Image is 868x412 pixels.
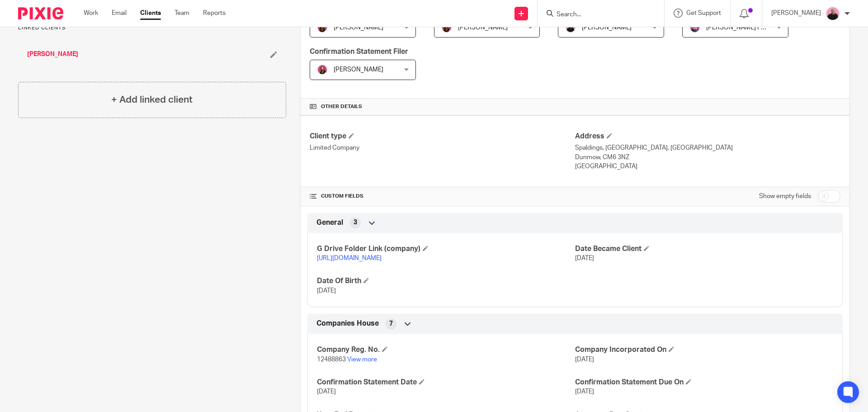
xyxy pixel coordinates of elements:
[771,9,821,18] p: [PERSON_NAME]
[354,218,357,227] span: 3
[575,153,840,162] p: Dunmow, CM6 3NZ
[582,24,632,31] span: [PERSON_NAME]
[317,276,575,286] h4: Date Of Birth
[575,356,594,363] span: [DATE]
[18,7,63,19] img: Pixie
[317,255,382,261] a: [URL][DOMAIN_NAME]
[203,9,226,18] a: Reports
[334,66,383,73] span: [PERSON_NAME]
[18,24,286,32] p: Linked clients
[689,22,700,33] img: Cheryl%20Sharp%20FCCA.png
[317,388,336,395] span: [DATE]
[310,48,408,55] span: Confirmation Statement Filer
[575,244,833,254] h4: Date Became Client
[575,132,840,141] h4: Address
[575,255,594,261] span: [DATE]
[310,132,575,141] h4: Client type
[310,193,575,200] h4: CUSTOM FIELDS
[316,218,343,227] span: General
[317,22,328,33] img: 21.png
[111,93,193,107] h4: + Add linked client
[565,22,576,33] img: Bio%20-%20Kemi%20.png
[575,162,840,171] p: [GEOGRAPHIC_DATA]
[27,50,78,59] a: [PERSON_NAME]
[316,319,379,328] span: Companies House
[759,192,811,201] label: Show empty fields
[317,378,575,387] h4: Confirmation Statement Date
[347,356,377,363] a: View more
[317,345,575,355] h4: Company Reg. No.
[321,103,362,110] span: Other details
[575,143,840,152] p: Spaldings, [GEOGRAPHIC_DATA], [GEOGRAPHIC_DATA]
[112,9,127,18] a: Email
[317,288,336,294] span: [DATE]
[317,356,346,363] span: 12488863
[441,22,452,33] img: 21.png
[575,388,594,395] span: [DATE]
[334,24,383,31] span: [PERSON_NAME]
[175,9,189,18] a: Team
[317,64,328,75] img: 17.png
[389,319,393,328] span: 7
[310,143,575,152] p: Limited Company
[826,6,840,21] img: Bio%20-%20Kemi%20.png
[556,11,637,19] input: Search
[317,244,575,254] h4: G Drive Folder Link (company)
[686,10,721,16] span: Get Support
[84,9,98,18] a: Work
[575,378,833,387] h4: Confirmation Statement Due On
[140,9,161,18] a: Clients
[706,24,774,31] span: [PERSON_NAME] FCCA
[458,24,508,31] span: [PERSON_NAME]
[575,345,833,355] h4: Company Incorporated On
